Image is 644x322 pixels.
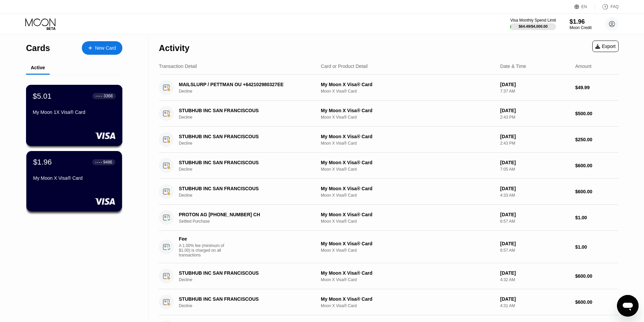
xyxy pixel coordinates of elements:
[575,273,619,279] div: $600.00
[500,277,570,282] div: 4:32 AM
[592,41,619,52] div: Export
[575,111,619,116] div: $500.00
[179,89,320,94] div: Decline
[500,160,570,165] div: [DATE]
[500,186,570,191] div: [DATE]
[500,89,570,94] div: 7:37 AM
[500,193,570,198] div: 4:33 AM
[82,41,122,55] div: New Card
[159,205,619,231] div: PROTON AG [PHONE_NUMBER] CHSettled PurchaseMy Moon X Visa® CardMoon X Visa® Card[DATE]6:57 AM$1.00
[31,65,45,70] div: Active
[500,270,570,276] div: [DATE]
[500,141,570,146] div: 2:43 PM
[321,134,495,139] div: My Moon X Visa® Card
[575,64,591,69] div: Amount
[179,82,310,87] div: MAILSLURP / PETTMAN OU +642102980327EE
[321,193,495,198] div: Moon X Visa® Card
[321,115,495,120] div: Moon X Visa® Card
[321,219,495,224] div: Moon X Visa® Card
[179,212,310,217] div: PROTON AG [PHONE_NUMBER] CH
[103,94,113,98] div: 3368
[500,296,570,302] div: [DATE]
[321,82,495,87] div: My Moon X Visa® Card
[33,158,52,167] div: $1.96
[500,115,570,120] div: 2:43 PM
[179,270,310,276] div: STUBHUB INC SAN FRANCISCOUS
[500,108,570,113] div: [DATE]
[95,161,102,163] div: ● ● ● ●
[570,18,592,30] div: $1.96Moon Credit
[321,186,495,191] div: My Moon X Visa® Card
[321,141,495,146] div: Moon X Visa® Card
[510,18,556,30] div: Visa Monthly Spend Limit$64.49/$4,000.00
[575,163,619,168] div: $600.00
[321,248,495,253] div: Moon X Visa® Card
[96,95,102,97] div: ● ● ● ●
[159,263,619,289] div: STUBHUB INC SAN FRANCISCOUSDeclineMy Moon X Visa® CardMoon X Visa® Card[DATE]4:32 AM$600.00
[321,64,368,69] div: Card or Product Detail
[159,231,619,263] div: FeeA 1.00% fee (minimum of $1.00) is charged on all transactionsMy Moon X Visa® CardMoon X Visa® ...
[510,18,556,23] div: Visa Monthly Spend Limit
[179,277,320,282] div: Decline
[519,24,548,28] div: $64.49 / $4,000.00
[179,108,310,113] div: STUBHUB INC SAN FRANCISCOUS
[159,127,619,153] div: STUBHUB INC SAN FRANCISCOUSDeclineMy Moon X Visa® CardMoon X Visa® Card[DATE]2:43 PM$250.00
[500,64,526,69] div: Date & Time
[159,289,619,315] div: STUBHUB INC SAN FRANCISCOUSDeclineMy Moon X Visa® CardMoon X Visa® Card[DATE]4:31 AM$600.00
[570,25,592,30] div: Moon Credit
[581,4,587,9] div: EN
[575,85,619,90] div: $49.99
[321,241,495,246] div: My Moon X Visa® Card
[500,219,570,224] div: 6:57 AM
[500,167,570,172] div: 7:05 AM
[179,303,320,308] div: Decline
[103,160,112,165] div: 9486
[500,303,570,308] div: 4:31 AM
[500,248,570,253] div: 6:57 AM
[33,92,52,100] div: $5.01
[26,85,122,146] div: $5.01● ● ● ●3368My Moon 1X Visa® Card
[500,212,570,217] div: [DATE]
[321,303,495,308] div: Moon X Visa® Card
[179,160,310,165] div: STUBHUB INC SAN FRANCISCOUS
[575,189,619,194] div: $600.00
[321,212,495,217] div: My Moon X Visa® Card
[575,137,619,142] div: $250.00
[574,3,595,10] div: EN
[159,43,189,53] div: Activity
[33,109,116,115] div: My Moon 1X Visa® Card
[611,4,619,9] div: FAQ
[179,193,320,198] div: Decline
[575,244,619,250] div: $1.00
[617,295,639,317] iframe: Button to launch messaging window
[179,167,320,172] div: Decline
[179,186,310,191] div: STUBHUB INC SAN FRANCISCOUS
[321,108,495,113] div: My Moon X Visa® Card
[159,75,619,101] div: MAILSLURP / PETTMAN OU +642102980327EEDeclineMy Moon X Visa® CardMoon X Visa® Card[DATE]7:37 AM$4...
[500,241,570,246] div: [DATE]
[595,44,616,49] div: Export
[159,64,197,69] div: Transaction Detail
[33,175,115,181] div: My Moon X Visa® Card
[575,299,619,305] div: $600.00
[321,296,495,302] div: My Moon X Visa® Card
[179,219,320,224] div: Settled Purchase
[179,141,320,146] div: Decline
[570,18,592,25] div: $1.96
[95,45,116,51] div: New Card
[159,179,619,205] div: STUBHUB INC SAN FRANCISCOUSDeclineMy Moon X Visa® CardMoon X Visa® Card[DATE]4:33 AM$600.00
[321,160,495,165] div: My Moon X Visa® Card
[321,277,495,282] div: Moon X Visa® Card
[159,101,619,127] div: STUBHUB INC SAN FRANCISCOUSDeclineMy Moon X Visa® CardMoon X Visa® Card[DATE]2:43 PM$500.00
[575,215,619,220] div: $1.00
[179,243,230,257] div: A 1.00% fee (minimum of $1.00) is charged on all transactions
[179,134,310,139] div: STUBHUB INC SAN FRANCISCOUS
[321,270,495,276] div: My Moon X Visa® Card
[159,153,619,179] div: STUBHUB INC SAN FRANCISCOUSDeclineMy Moon X Visa® CardMoon X Visa® Card[DATE]7:05 AM$600.00
[26,151,122,212] div: $1.96● ● ● ●9486My Moon X Visa® Card
[500,82,570,87] div: [DATE]
[179,296,310,302] div: STUBHUB INC SAN FRANCISCOUS
[321,89,495,94] div: Moon X Visa® Card
[500,134,570,139] div: [DATE]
